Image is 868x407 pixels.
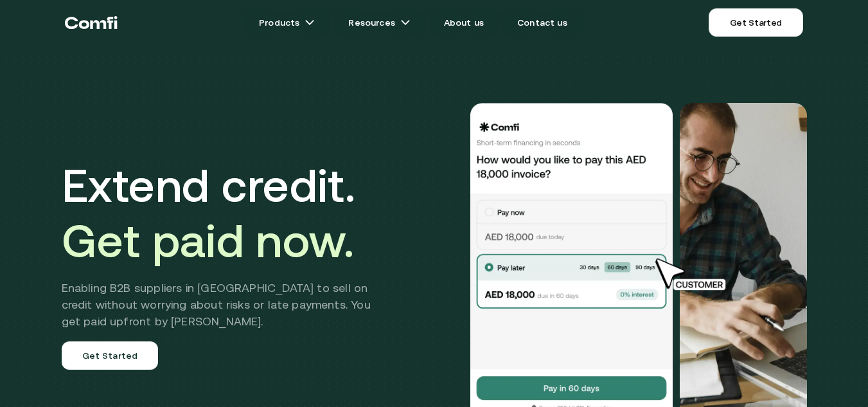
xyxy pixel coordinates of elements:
a: Contact us [502,10,583,35]
img: cursor [646,257,740,293]
h2: Enabling B2B suppliers in [GEOGRAPHIC_DATA] to sell on credit without worrying about risks or lat... [62,280,390,330]
a: Resourcesarrow icons [333,10,425,35]
a: Get Started [62,341,159,370]
img: arrow icons [305,17,315,28]
a: About us [429,10,499,35]
h1: Extend credit. [62,158,390,268]
img: arrow icons [400,17,411,28]
span: Get paid now. [62,214,355,267]
a: Get Started [709,8,803,37]
a: Return to the top of the Comfi home page [65,3,118,42]
a: Productsarrow icons [244,10,330,35]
